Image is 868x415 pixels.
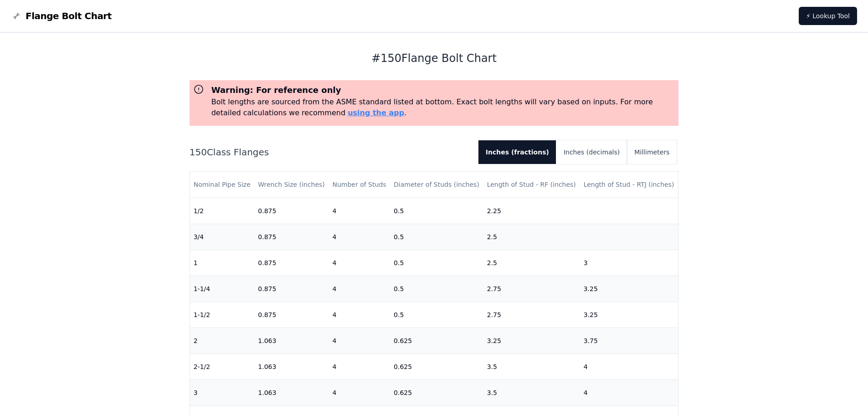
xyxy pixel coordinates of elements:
[580,328,678,354] td: 3.75
[329,276,390,302] td: 4
[478,140,556,164] button: Inches (fractions)
[329,379,390,405] td: 4
[254,276,329,302] td: 0.875
[190,354,255,379] td: 2-1/2
[483,379,580,405] td: 3.5
[254,354,329,379] td: 1.063
[190,146,471,159] h2: 150 Class Flanges
[211,97,675,118] p: Bolt lengths are sourced from the ASME standard listed at bottom. Exact bolt lengths will vary ba...
[254,379,329,405] td: 1.063
[627,140,677,164] button: Millimeters
[580,276,678,302] td: 3.25
[329,224,390,250] td: 4
[190,51,679,66] h1: # 150 Flange Bolt Chart
[483,302,580,328] td: 2.75
[254,198,329,224] td: 0.875
[254,302,329,328] td: 0.875
[390,250,483,276] td: 0.5
[190,172,255,198] th: Nominal Pipe Size
[348,108,404,117] a: using the app
[799,7,857,25] a: ⚡ Lookup Tool
[390,276,483,302] td: 0.5
[190,224,255,250] td: 3/4
[190,302,255,328] td: 1-1/2
[190,250,255,276] td: 1
[390,172,483,198] th: Diameter of Studs (inches)
[329,198,390,224] td: 4
[390,198,483,224] td: 0.5
[254,172,329,198] th: Wrench Size (inches)
[329,302,390,328] td: 4
[556,140,627,164] button: Inches (decimals)
[580,379,678,405] td: 4
[11,10,22,21] img: Flange Bolt Chart Logo
[483,198,580,224] td: 2.25
[580,172,678,198] th: Length of Stud - RTJ (inches)
[580,302,678,328] td: 3.25
[390,328,483,354] td: 0.625
[483,276,580,302] td: 2.75
[329,354,390,379] td: 4
[483,328,580,354] td: 3.25
[390,224,483,250] td: 0.5
[190,276,255,302] td: 1-1/4
[11,10,112,22] a: Flange Bolt Chart LogoFlange Bolt Chart
[211,84,675,97] h3: Warning: For reference only
[390,302,483,328] td: 0.5
[390,354,483,379] td: 0.625
[329,172,390,198] th: Number of Studs
[580,354,678,379] td: 4
[26,10,112,22] span: Flange Bolt Chart
[254,224,329,250] td: 0.875
[329,250,390,276] td: 4
[483,224,580,250] td: 2.5
[254,328,329,354] td: 1.063
[390,379,483,405] td: 0.625
[483,250,580,276] td: 2.5
[190,328,255,354] td: 2
[483,354,580,379] td: 3.5
[483,172,580,198] th: Length of Stud - RF (inches)
[190,198,255,224] td: 1/2
[329,328,390,354] td: 4
[580,250,678,276] td: 3
[190,379,255,405] td: 3
[254,250,329,276] td: 0.875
